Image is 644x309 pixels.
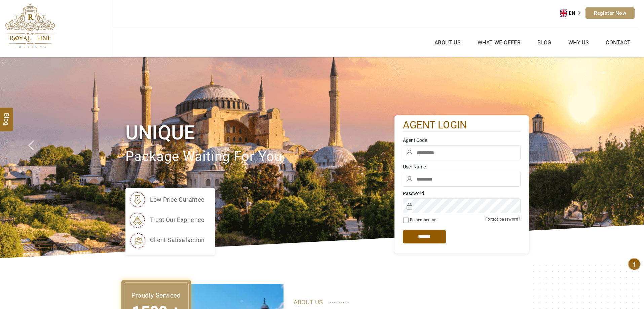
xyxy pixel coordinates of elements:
[129,211,205,228] li: trust our exprience
[328,296,350,306] span: ............
[129,191,205,208] li: low price gurantee
[5,3,55,48] img: The Royal Line Holidays
[403,137,521,144] label: Agent Code
[403,119,521,132] h2: agent login
[403,190,521,197] label: Password
[485,217,520,222] a: Forgot password?
[585,7,635,19] a: Register Now
[567,38,591,47] a: Why Us
[560,8,585,18] a: EN
[294,297,519,307] p: ABOUT US
[19,57,51,258] a: Check next prev
[476,38,522,47] a: What we Offer
[536,38,553,47] a: Blog
[560,8,585,18] div: Language
[125,146,394,168] p: package waiting for you
[403,163,521,170] label: User Name
[433,38,462,47] a: About Us
[125,120,394,145] h1: Unique
[604,38,632,47] a: Contact
[129,232,205,248] li: client satisafaction
[410,218,436,222] label: Remember me
[612,57,644,258] a: Check next image
[560,8,585,18] aside: Language selected: English
[2,113,11,119] span: Blog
